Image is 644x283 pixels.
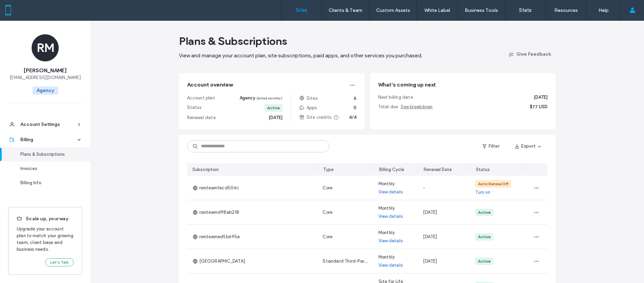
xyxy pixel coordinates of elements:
[323,185,332,190] span: Core
[240,95,282,101] span: Agency
[329,7,362,13] label: Clients & Team
[299,105,317,111] span: Apps
[33,87,58,95] span: Agency
[379,189,403,195] a: View details
[423,234,437,239] span: [DATE]
[192,233,240,240] span: roniteamed5b695a
[478,181,509,187] div: Auto Renew Off
[269,114,282,121] span: [DATE]
[323,259,381,264] span: Standard Third-Party Store
[192,185,239,191] span: roniteam1ecd504c
[20,121,76,128] div: Account Settings
[323,166,334,173] div: Type
[379,181,395,187] span: Monthly
[349,114,356,121] span: 4/4
[179,52,422,59] span: View and manage your account plan, site subscriptions, paid apps, and other services you purchased.
[192,166,219,173] div: Subscription
[256,96,282,100] span: (billed monthly)
[187,81,233,89] span: Account overview
[379,213,403,220] a: View details
[378,94,413,101] span: Next billing date
[599,7,609,13] label: Help
[16,5,30,11] span: Help
[476,166,490,173] div: Status
[534,94,548,101] span: [DATE]
[20,165,76,172] div: Invoices
[379,229,395,236] span: Monthly
[45,258,74,266] button: Let’s Talk
[187,95,215,101] span: Account plan
[192,258,245,265] span: [GEOGRAPHIC_DATA]
[17,215,74,223] span: Scale up, your way
[476,141,506,152] button: Filter
[503,49,556,59] button: Give Feedback
[465,7,498,13] label: Business Tools
[323,210,332,215] span: Core
[475,189,490,196] a: Turn on
[24,67,67,74] span: [PERSON_NAME]
[379,238,403,244] a: View details
[379,254,395,261] span: Monthly
[187,114,216,121] span: Renewal date
[296,7,307,13] label: Sites
[378,81,436,88] span: What’s coming up next
[423,210,437,215] span: [DATE]
[299,114,339,121] span: Site credits
[267,105,280,111] div: Active
[20,136,76,143] div: Billing
[379,166,404,173] div: Billing Cycle
[519,7,532,13] label: Stats
[17,226,74,253] span: Upgrade your account plan to match your growing team, client base and business needs.
[423,185,425,190] span: -
[424,7,450,13] label: White Label
[478,209,491,215] div: Active
[323,234,332,239] span: Core
[424,166,452,173] div: Renewal Date
[20,151,76,158] div: Plans & Subscriptions
[20,180,76,186] div: Billing Info
[379,262,403,269] a: View details
[478,234,491,240] div: Active
[554,7,578,13] label: Resources
[379,205,395,212] span: Monthly
[376,7,410,13] label: Custom Assets
[187,104,202,112] span: Status
[353,105,356,111] span: 0
[179,34,287,48] span: Plans & Subscriptions
[509,141,548,152] button: Export
[354,95,356,102] span: 6
[378,103,433,110] span: Total due
[10,74,81,81] span: [EMAIL_ADDRESS][DOMAIN_NAME]
[401,104,433,109] span: See breakdown
[423,259,437,264] span: [DATE]
[32,34,59,61] div: RM
[299,95,317,102] span: Sites
[192,209,239,216] span: roniteamd98ab218
[530,103,548,110] span: $77 USD
[478,258,491,264] div: Active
